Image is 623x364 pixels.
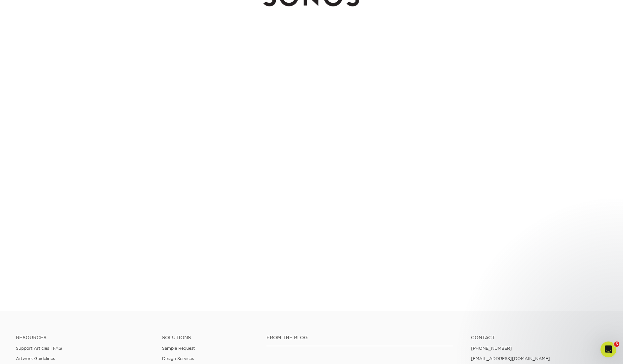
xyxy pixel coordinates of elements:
a: Design Services [162,356,194,361]
h4: Solutions [162,335,256,341]
span: 5 [614,341,619,347]
iframe: Intercom live chat [600,341,616,357]
h4: Resources [16,335,152,341]
a: Contact [471,335,607,341]
a: [PHONE_NUMBER] [471,346,512,351]
a: [EMAIL_ADDRESS][DOMAIN_NAME] [471,356,550,361]
a: Support Articles | FAQ [16,346,62,351]
h4: From the Blog [266,335,453,341]
a: Sample Request [162,346,195,351]
a: Artwork Guidelines [16,356,55,361]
